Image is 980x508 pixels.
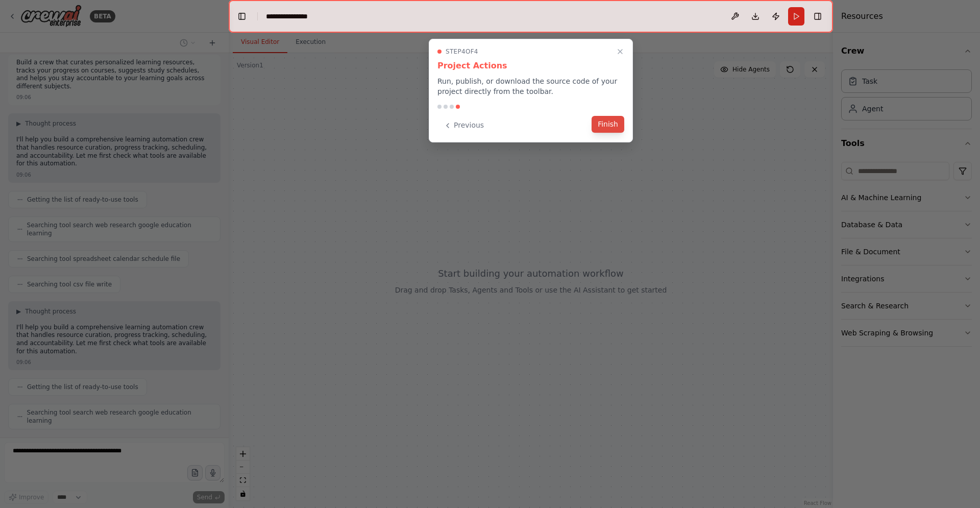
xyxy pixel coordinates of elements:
[446,47,478,56] span: Step 4 of 4
[437,117,490,134] button: Previous
[437,76,624,96] p: Run, publish, or download the source code of your project directly from the toolbar.
[614,45,626,58] button: Close walkthrough
[592,116,624,133] button: Finish
[437,60,624,72] h3: Project Actions
[235,9,249,23] button: Hide left sidebar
